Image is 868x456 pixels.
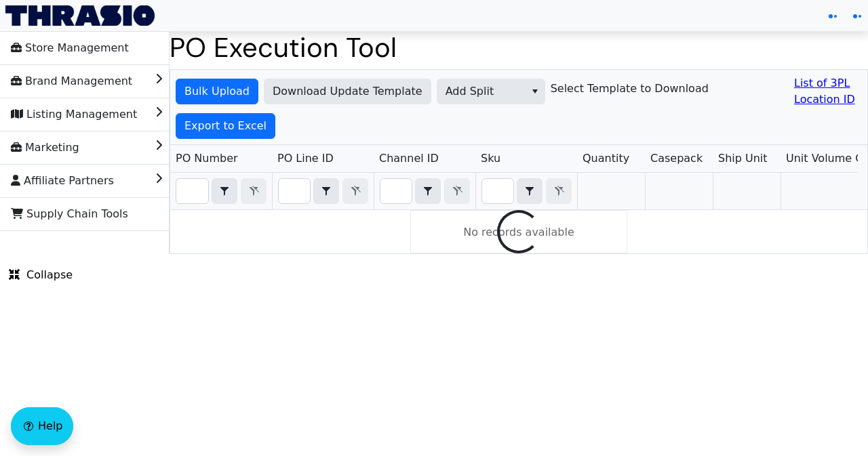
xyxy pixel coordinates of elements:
button: Download Update Template [264,79,431,104]
span: Marketing [11,137,79,159]
img: Thrasio Logo [5,5,155,26]
th: Filter [475,173,577,210]
a: List of 3PL Location ID [794,75,862,108]
span: Collapse [9,267,73,283]
button: select [416,179,440,203]
span: Sku [481,150,500,167]
span: PO Number [176,150,238,167]
button: Help floatingactionbutton [11,407,73,445]
span: Casepack [650,150,703,167]
span: Export to Excel [184,118,267,134]
th: Filter [170,173,272,210]
span: Listing Management [11,104,137,125]
h1: PO Execution Tool [170,31,868,64]
input: Filter [482,179,513,203]
span: Download Update Template [273,83,422,100]
button: select [212,179,237,203]
span: Choose Operator [415,178,441,204]
span: Affiliate Partners [11,170,114,192]
th: Filter [374,173,475,210]
input: Filter [380,179,412,203]
button: select [517,179,542,203]
button: select [525,79,545,104]
span: Supply Chain Tools [11,203,128,225]
span: Brand Management [11,70,132,92]
span: Choose Operator [212,178,237,204]
button: Bulk Upload [176,79,258,104]
button: Export to Excel [176,113,275,139]
button: select [314,179,338,203]
h6: Select Template to Download [551,82,709,95]
th: Filter [272,173,374,210]
span: Help [38,418,62,434]
span: Choose Operator [517,178,542,204]
input: Filter [279,179,310,203]
span: Choose Operator [313,178,339,204]
span: PO Line ID [277,150,334,167]
span: Bulk Upload [184,83,250,100]
input: Filter [176,179,208,203]
span: Store Management [11,37,129,59]
span: Add Split [446,83,517,100]
span: Ship Unit [718,150,768,167]
span: Quantity [583,150,629,167]
span: Channel ID [379,150,439,167]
